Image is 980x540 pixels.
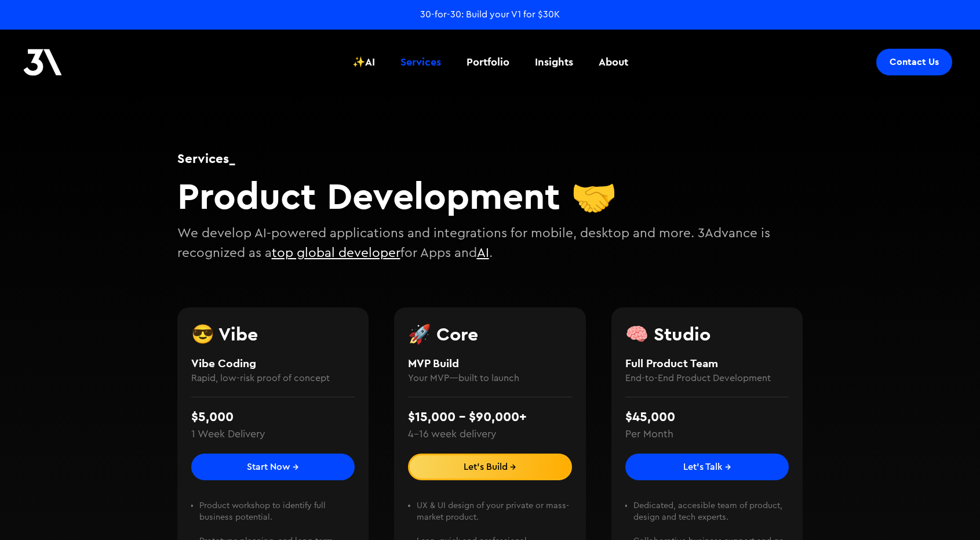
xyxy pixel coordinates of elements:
a: 30-for-30: Build your V1 for $30K [420,8,560,21]
div: Insights [535,55,573,70]
h4: MVP Build [408,355,572,372]
h2: Product Development 🤝 [177,173,803,218]
h4: Vibe Coding [191,355,355,372]
div: $45,000 [625,407,675,427]
a: Portfolio [460,41,516,84]
a: top global developer [272,247,400,259]
h4: Full Product Team [625,355,789,372]
div: 1 Week Delivery [191,427,265,442]
div: Contact Us [890,56,939,68]
li: Product workshop to identify full business potential. ‍ [199,500,355,535]
a: Let's Build → [408,454,572,480]
h3: 🧠 Studio [625,325,789,343]
h3: 🚀 Core [408,325,572,343]
a: Services [394,41,448,84]
h4: Rapid, low-risk proof of concept [191,371,355,385]
div: $5,000 [191,407,234,427]
a: Let's Talk → [625,454,789,480]
h4: End-to-End Product Development [625,371,789,385]
a: Start Now → [191,454,355,480]
div: Portfolio [467,55,509,70]
li: Dedicated, accesible team of product, design and tech experts. ‍ [633,500,789,535]
a: About [592,41,635,84]
h4: Your MVP—built to launch [408,371,572,385]
p: We develop AI-powered applications and integrations for mobile, desktop and more. 3Advance is rec... [177,224,803,263]
div: 4–16 week delivery [408,427,496,442]
h1: Services_ [177,149,803,168]
a: Insights [528,41,580,84]
div: Per Month [625,427,673,442]
div: Services [400,55,441,70]
li: UX & UI design of your private or mass-market product. ‍ [417,500,572,535]
div: About [599,55,628,70]
a: AI [477,247,489,259]
div: ✨AI [352,55,375,70]
h3: 😎 Vibe [191,325,355,343]
strong: $15,000 - $90,000+ [408,408,527,425]
a: Contact Us [876,49,952,75]
a: ✨AI [345,41,382,84]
